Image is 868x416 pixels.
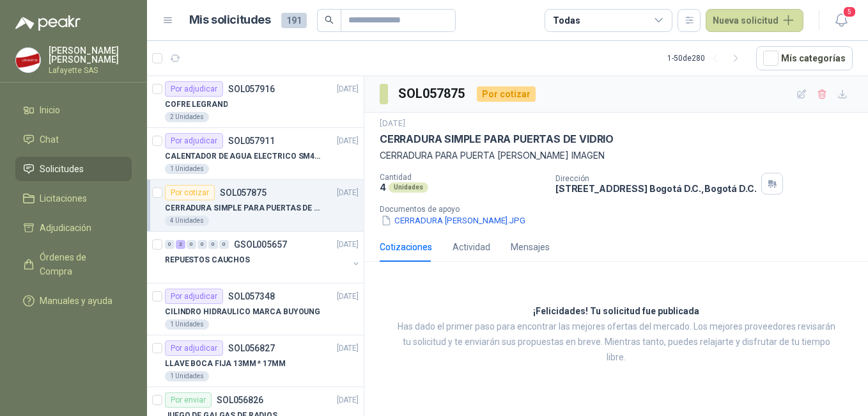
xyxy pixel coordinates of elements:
div: Actividad [453,240,490,254]
button: Nueva solicitud [706,9,803,32]
a: Chat [15,127,132,152]
p: [DATE] [337,342,359,355]
span: Manuales y ayuda [40,294,112,308]
span: 5 [842,6,856,18]
p: REPUESTOS CAUCHOS [165,254,250,266]
a: Órdenes de Compra [15,245,132,284]
p: Dirección [555,174,756,183]
div: 1 Unidades [165,164,209,174]
p: COFRE LEGRAND [165,99,228,111]
span: search [325,15,334,24]
a: Adjudicación [15,216,132,240]
a: Por adjudicarSOL057911[DATE] CALENTADOR DE AGUA ELECTRICO SM400 5-9LITROS1 Unidades [147,128,364,180]
p: CERRADURA SIMPLE PARA PUERTAS DE VIDRIO [165,202,324,214]
a: Manuales y ayuda [15,289,132,313]
span: 191 [281,13,307,28]
p: CERRADURA PARA PUERTA [PERSON_NAME] IMAGEN [380,148,853,163]
p: CALENTADOR DE AGUA ELECTRICO SM400 5-9LITROS [165,150,324,163]
p: [DATE] [337,187,359,199]
div: Por adjudicar [165,133,223,148]
p: SOL057348 [228,292,275,301]
p: [DATE] [337,394,359,406]
p: SOL057875 [220,188,267,197]
button: CERRADURA [PERSON_NAME].JPG [380,214,527,227]
h3: ¡Felicidades! Tu solicitud fue publicada [533,304,699,319]
div: 1 - 50 de 280 [667,48,746,68]
div: 0 [219,240,229,249]
p: Documentos de apoyo [380,205,863,214]
button: 5 [830,9,853,32]
div: 2 Unidades [165,112,209,122]
div: Todas [553,13,580,28]
div: Cotizaciones [380,240,432,254]
a: Por cotizarSOL057875[DATE] CERRADURA SIMPLE PARA PUERTAS DE VIDRIO4 Unidades [147,180,364,232]
span: Órdenes de Compra [40,250,120,278]
p: SOL057911 [228,136,275,145]
span: Adjudicación [40,221,91,235]
div: 1 Unidades [165,319,209,330]
div: Por cotizar [477,86,536,102]
a: Por adjudicarSOL057916[DATE] COFRE LEGRAND2 Unidades [147,76,364,128]
span: Solicitudes [40,162,84,176]
img: Logo peakr [15,15,81,31]
p: [DATE] [337,83,359,95]
span: Chat [40,132,59,147]
div: Mensajes [511,240,550,254]
p: SOL056826 [217,396,263,404]
div: 2 [176,240,185,249]
a: Por adjudicarSOL057348[DATE] CILINDRO HIDRAULICO MARCA BUYOUNG1 Unidades [147,284,364,335]
div: 0 [187,240,196,249]
div: 4 Unidades [165,216,209,226]
div: 0 [208,240,218,249]
div: Por enviar [165,392,212,408]
a: Por adjudicarSOL056827[DATE] LLAVE BOCA FIJA 13MM * 17MM1 Unidades [147,335,364,387]
p: [DATE] [337,135,359,147]
div: Por adjudicar [165,340,223,356]
p: Lafayette SAS [49,67,132,74]
p: 4 [380,182,386,193]
div: 0 [165,240,174,249]
div: 1 Unidades [165,371,209,381]
div: Por cotizar [165,185,215,200]
p: SOL057916 [228,84,275,93]
p: Cantidad [380,173,545,182]
h1: Mis solicitudes [189,11,271,29]
div: Unidades [389,182,428,193]
a: Licitaciones [15,186,132,211]
p: LLAVE BOCA FIJA 13MM * 17MM [165,358,286,370]
p: [DATE] [380,118,405,130]
p: CERRADURA SIMPLE PARA PUERTAS DE VIDRIO [380,132,614,146]
h3: SOL057875 [398,84,467,104]
p: Has dado el primer paso para encontrar las mejores ofertas del mercado. Los mejores proveedores r... [396,319,836,365]
a: Solicitudes [15,157,132,181]
img: Company Logo [16,48,40,72]
p: CILINDRO HIDRAULICO MARCA BUYOUNG [165,306,320,318]
span: Licitaciones [40,191,87,205]
div: 0 [198,240,207,249]
button: Mís categorías [756,46,853,70]
div: Por adjudicar [165,81,223,97]
div: Por adjudicar [165,289,223,304]
p: SOL056827 [228,344,275,353]
a: 0 2 0 0 0 0 GSOL005657[DATE] REPUESTOS CAUCHOS [165,237,361,278]
p: [STREET_ADDRESS] Bogotá D.C. , Bogotá D.C. [555,183,756,194]
p: [DATE] [337,239,359,251]
p: [PERSON_NAME] [PERSON_NAME] [49,46,132,64]
p: [DATE] [337,291,359,303]
a: Inicio [15,98,132,122]
span: Inicio [40,103,60,117]
p: GSOL005657 [234,240,287,249]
